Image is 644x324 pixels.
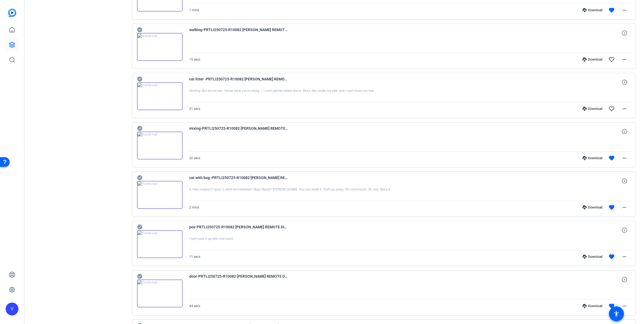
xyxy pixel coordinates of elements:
[137,82,183,110] img: thumb-nail
[189,273,288,286] span: door-PRTLI250725-R10082 [PERSON_NAME] REMOTE DIRECT-2025-08-15-13-17-32-146-0
[613,311,620,317] mat-icon: accessibility
[580,107,605,111] div: Download
[608,56,615,63] mat-icon: favorite_border
[137,181,183,209] img: thumb-nail
[137,132,183,159] img: thumb-nail
[608,7,615,13] mat-icon: favorite
[580,8,605,12] div: Download
[189,125,288,138] span: mixing-PRTLI250725-R10082 [PERSON_NAME] REMOTE DIRECT-2025-08-15-13-28-31-364-0
[621,303,628,309] mat-icon: more_horiz
[189,156,200,160] span: 20 secs
[621,56,628,63] mat-icon: more_horiz
[6,303,18,315] div: V
[137,33,183,61] img: thumb-nail
[8,9,16,17] img: blue-gradient.svg
[580,205,605,210] div: Download
[621,254,628,260] mat-icon: more_horiz
[189,224,288,237] span: pov-PRTLI250725-R10082 [PERSON_NAME] REMOTE DIRECT-2025-08-15-13-19-47-954-0
[137,230,183,258] img: thumb-nail
[621,155,628,161] mat-icon: more_horiz
[608,303,615,309] mat-icon: favorite
[189,76,288,89] span: cat litter -PRTLI250725-R10082 [PERSON_NAME] REMOTE DIRECT-2025-08-15-13-29-18-132-0
[189,107,200,111] span: 21 secs
[608,106,615,112] mat-icon: favorite_border
[608,155,615,161] mat-icon: favorite
[580,156,605,160] div: Download
[608,254,615,260] mat-icon: favorite
[189,255,200,259] span: 11 secs
[580,57,605,62] div: Download
[137,280,183,307] img: thumb-nail
[189,8,199,12] span: 1 mins
[580,255,605,259] div: Download
[621,7,628,13] mat-icon: more_horiz
[621,106,628,112] mat-icon: more_horiz
[580,304,605,308] div: Download
[189,27,288,39] span: walking-PRTLI250725-R10082 [PERSON_NAME] REMOTE DIRECT-2025-08-15-13-34-03-072-0
[621,204,628,211] mat-icon: more_horiz
[189,174,288,187] span: cat with bag -PRTLI250725-R10082 [PERSON_NAME] REMOTE DIRECT-2025-08-15-13-26-05-645-0
[189,304,200,308] span: 44 secs
[608,204,615,211] mat-icon: favorite
[189,58,200,61] span: 15 secs
[189,206,199,209] span: 2 mins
